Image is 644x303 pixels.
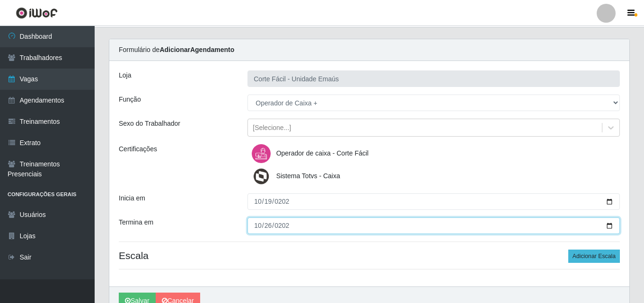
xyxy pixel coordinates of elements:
img: Operador de caixa - Corte Fácil [252,144,274,163]
strong: Adicionar Agendamento [159,46,234,53]
h4: Escala [119,250,620,261]
label: Sexo do Trabalhador [119,119,180,129]
label: Loja [119,70,131,80]
img: Sistema Totvs - Caixa [252,167,274,186]
span: Sistema Totvs - Caixa [276,172,340,180]
span: Operador de caixa - Corte Fácil [276,149,369,157]
label: Termina em [119,217,153,227]
div: Formulário de [109,39,629,61]
label: Certificações [119,144,157,154]
div: [Selecione...] [253,123,291,133]
input: 00/00/0000 [247,193,620,210]
input: 00/00/0000 [247,217,620,234]
button: Adicionar Escala [568,250,620,263]
img: CoreUI Logo [16,7,58,19]
label: Função [119,95,141,104]
label: Inicia em [119,193,145,203]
